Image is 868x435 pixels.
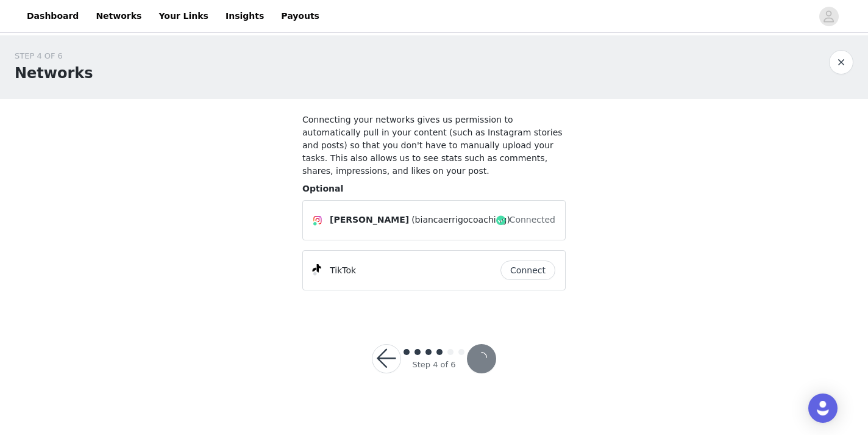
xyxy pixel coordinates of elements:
[500,261,555,280] button: Connect
[274,2,327,30] a: Payouts
[15,62,93,84] h1: Networks
[330,264,356,277] p: TikTok
[15,50,93,62] div: STEP 4 OF 6
[218,2,271,30] a: Insights
[20,2,86,30] a: Dashboard
[302,113,566,178] h4: Connecting your networks gives us permission to automatically pull in your content (such as Insta...
[808,394,838,423] div: Open Intercom Messenger
[88,2,149,30] a: Networks
[412,359,455,371] div: Step 4 of 6
[302,184,343,193] span: Optional
[823,7,834,26] div: avatar
[411,214,510,226] span: (biancaerrigocoaching)
[313,215,322,225] img: Instagram Icon
[330,214,409,226] span: [PERSON_NAME]
[151,2,216,30] a: Your Links
[510,214,555,226] span: Connected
